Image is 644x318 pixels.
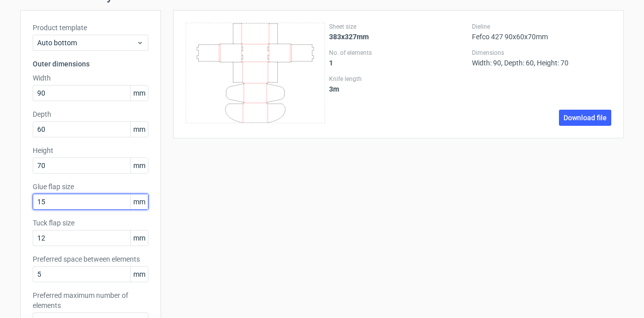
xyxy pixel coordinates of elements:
label: Knife length [329,75,468,83]
div: Fefco 427 90x60x70mm [472,23,611,41]
span: mm [130,86,148,101]
label: Glue flap size [33,182,148,192]
a: Download file [559,110,611,126]
span: Auto bottom [37,38,136,48]
strong: 1 [329,59,333,67]
label: Preferred space between elements [33,254,148,264]
label: Width [33,73,148,83]
label: Product template [33,23,148,33]
span: mm [130,230,148,246]
label: Dieline [472,23,611,31]
label: Sheet size [329,23,468,31]
label: Height [33,145,148,155]
strong: 3 m [329,85,339,93]
span: mm [130,194,148,209]
label: Depth [33,109,148,119]
label: Dimensions [472,49,611,57]
span: mm [130,267,148,282]
strong: 383x327mm [329,33,369,41]
span: mm [130,158,148,173]
div: Width: 90, Depth: 60, Height: 70 [472,49,611,67]
h3: Outer dimensions [33,59,148,69]
span: mm [130,122,148,137]
label: Tuck flap size [33,218,148,228]
label: No. of elements [329,49,468,57]
label: Preferred maximum number of elements [33,290,148,310]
